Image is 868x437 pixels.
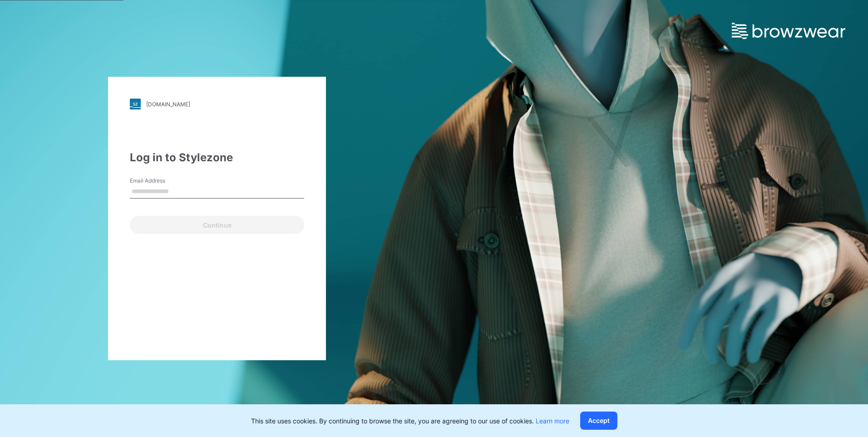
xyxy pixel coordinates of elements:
a: Learn more [536,417,569,425]
p: This site uses cookies. By continuing to browse the site, you are agreeing to our use of cookies. [251,416,569,426]
label: Email Address [130,177,193,185]
button: Accept [580,412,617,430]
img: browzwear-logo.e42bd6dac1945053ebaf764b6aa21510.svg [732,23,845,39]
a: [DOMAIN_NAME] [130,99,304,109]
div: [DOMAIN_NAME] [146,101,190,108]
img: stylezone-logo.562084cfcfab977791bfbf7441f1a819.svg [130,99,141,109]
div: Log in to Stylezone [130,149,304,166]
